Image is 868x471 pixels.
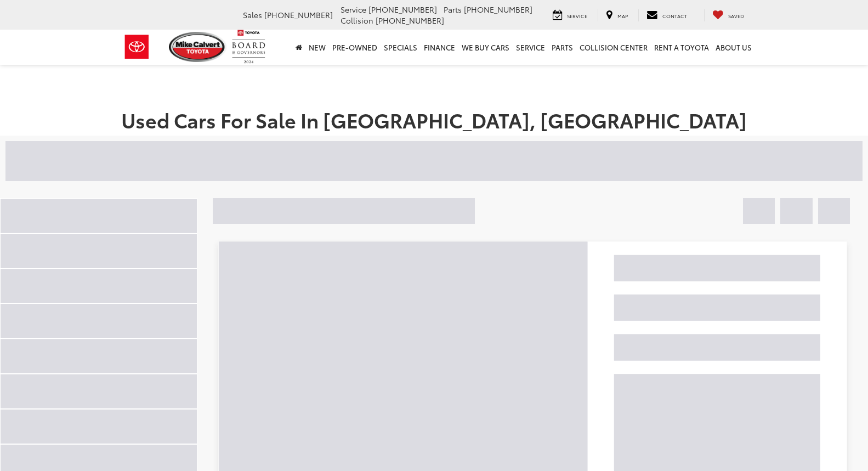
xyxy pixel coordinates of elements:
span: Service [341,4,366,15]
span: [PHONE_NUMBER] [368,4,437,15]
a: Service [544,9,595,21]
span: [PHONE_NUMBER] [464,4,532,15]
span: Sales [243,9,262,20]
a: Specials [381,30,421,65]
span: Saved [728,12,744,19]
a: Finance [421,30,458,65]
a: Home [292,30,305,65]
a: WE BUY CARS [458,30,513,65]
a: Parts [548,30,576,65]
span: [PHONE_NUMBER] [376,15,444,26]
a: Map [598,9,636,21]
a: My Saved Vehicles [704,9,752,21]
span: Service [567,12,587,19]
img: Mike Calvert Toyota [169,32,227,62]
a: Pre-Owned [329,30,381,65]
img: Toyota [116,29,157,65]
a: Service [513,30,548,65]
span: Parts [444,4,462,15]
a: New [305,30,329,65]
a: Collision Center [576,30,651,65]
span: Map [617,12,628,19]
a: About Us [712,30,755,65]
span: Collision [341,15,373,26]
span: Contact [662,12,687,19]
span: [PHONE_NUMBER] [264,9,333,20]
a: Rent a Toyota [651,30,712,65]
a: Contact [638,9,695,21]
